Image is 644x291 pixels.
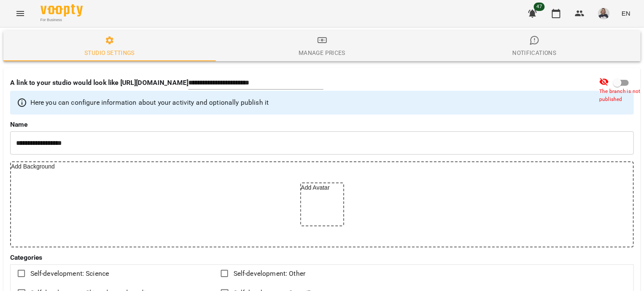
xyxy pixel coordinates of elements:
span: EN [622,9,630,18]
img: Voopty Logo [41,4,83,16]
div: Studio settings [84,48,135,58]
div: Manage Prices [299,48,345,58]
label: Name [10,121,634,128]
span: 47 [534,3,545,11]
button: Menu [10,3,30,24]
p: A link to your studio would look like [URL][DOMAIN_NAME] [10,78,188,88]
img: 60ff81f660890b5dd62a0e88b2ac9d82.jpg [598,8,610,19]
span: Self-development: Science [30,269,109,279]
p: Here you can configure information about your activity and optionally publish it [30,98,269,108]
div: Add Avatar [301,183,343,226]
span: Self-development: Other [234,269,305,279]
span: The branch is not published [599,87,641,104]
div: Notifications [512,48,556,58]
button: EN [618,5,634,21]
label: Categories [10,254,634,261]
span: For Business [41,17,83,23]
